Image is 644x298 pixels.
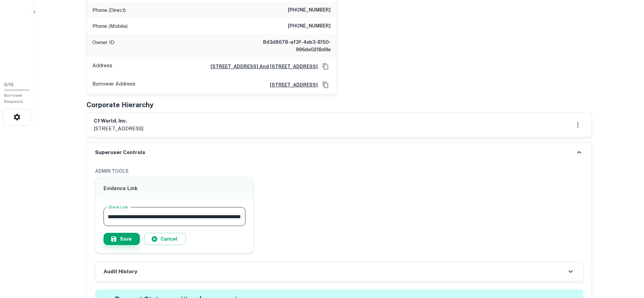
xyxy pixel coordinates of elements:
p: Address [92,61,112,72]
h6: cf world, inc. [94,117,143,125]
a: [STREET_ADDRESS] And [STREET_ADDRESS] [205,63,318,70]
span: 0 / 10 [4,82,14,87]
p: Phone (Direct) [92,6,126,14]
p: Owner ID [92,38,114,53]
h5: Corporate Hierarchy [87,100,153,110]
p: Phone (Mobile) [92,22,128,30]
a: [STREET_ADDRESS] [264,81,318,89]
h6: ADMIN TOOLS [95,167,583,175]
span: Borrower Requests [4,93,23,104]
h6: Evidence Link [104,185,246,192]
button: Cancel [144,233,186,245]
label: Slack Link [108,204,128,210]
p: [STREET_ADDRESS] [94,125,143,133]
h6: Superuser Controls [95,149,145,156]
button: Copy Address [320,61,331,72]
iframe: Chat Widget [610,244,644,276]
p: Borrower Address [92,80,135,90]
h6: 8d3d8678-af3f-4eb3-8150-996de0218d9e [249,38,331,53]
button: Save [104,233,140,245]
h6: [PHONE_NUMBER] [288,6,331,14]
button: Copy Address [320,80,331,90]
h6: Audit History [104,268,137,276]
h6: [PHONE_NUMBER] [288,22,331,30]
